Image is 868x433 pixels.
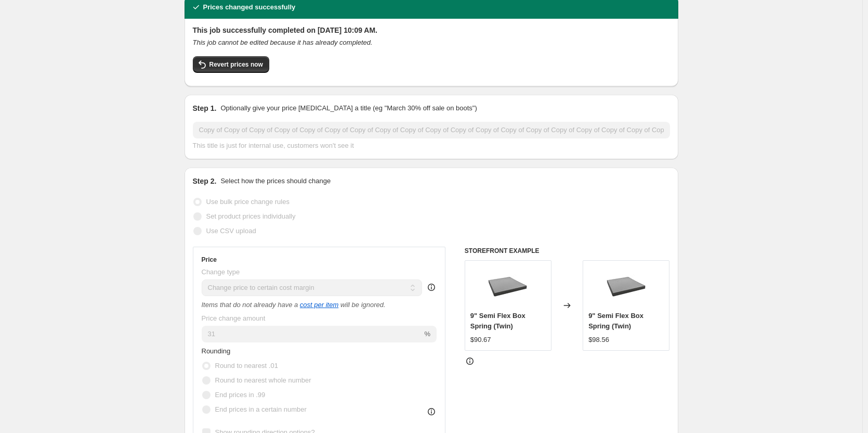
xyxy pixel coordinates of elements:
a: cost per item [300,301,338,309]
span: End prices in a certain number [215,405,307,413]
span: End prices in .99 [215,391,266,399]
h2: Prices changed successfully [203,2,296,12]
p: Optionally give your price [MEDICAL_DATA] a title (eg "March 30% off sale on boots") [220,103,477,113]
span: Revert prices now [209,60,263,69]
span: Use CSV upload [206,227,256,235]
h2: Step 2. [193,176,217,186]
h2: Step 1. [193,103,217,113]
input: 50 [202,326,423,342]
span: Round to nearest .01 [215,362,278,370]
span: Rounding [202,347,231,355]
div: $98.56 [588,335,609,345]
span: Set product prices individually [206,212,296,220]
span: Price change amount [202,314,266,322]
h6: STOREFRONT EXAMPLE [465,247,670,255]
img: prod_1790987912_80x.jpg [487,266,529,308]
button: Revert prices now [193,56,269,73]
span: Round to nearest whole number [215,376,311,384]
span: Use bulk price change rules [206,198,290,206]
span: 9" Semi Flex Box Spring (Twin) [588,312,643,330]
i: will be ignored. [340,301,386,309]
i: This job cannot be edited because it has already completed. [193,39,373,46]
input: 30% off holiday sale [193,122,670,138]
div: help [426,282,437,292]
span: 9" Semi Flex Box Spring (Twin) [470,312,525,330]
div: $90.67 [470,335,491,345]
img: prod_1790987912_80x.jpg [606,266,647,308]
p: Select how the prices should change [220,176,331,186]
span: Change type [202,268,240,276]
h2: This job successfully completed on [DATE] 10:09 AM. [193,25,670,35]
span: % [424,330,430,338]
span: This title is just for internal use, customers won't see it [193,142,354,149]
h3: Price [202,256,217,264]
i: Items that do not already have a [202,301,298,309]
